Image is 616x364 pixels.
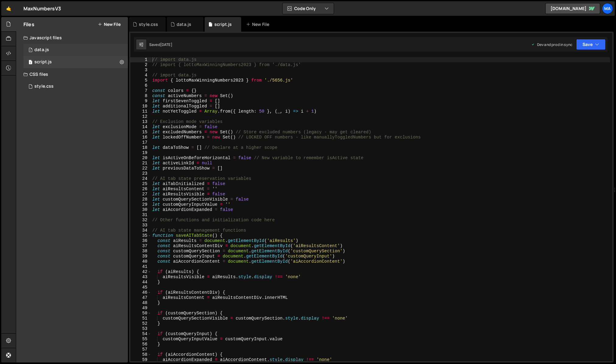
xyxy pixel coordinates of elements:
[130,223,151,228] div: 33
[130,357,151,362] div: 59
[130,78,151,83] div: 5
[130,352,151,357] div: 58
[130,57,151,62] div: 1
[149,42,172,47] div: Saved
[130,156,151,161] div: 20
[130,145,151,150] div: 18
[130,62,151,68] div: 2
[29,48,32,53] span: 1
[130,130,151,135] div: 15
[130,88,151,93] div: 7
[130,73,151,78] div: 4
[130,249,151,254] div: 38
[130,238,151,243] div: 36
[130,150,151,156] div: 19
[130,93,151,99] div: 8
[130,228,151,233] div: 34
[23,56,128,68] div: 3309/5657.js
[130,104,151,109] div: 10
[130,321,151,326] div: 52
[177,21,191,27] div: data.js
[130,197,151,202] div: 28
[130,187,151,192] div: 26
[130,135,151,140] div: 16
[130,212,151,218] div: 31
[130,264,151,269] div: 41
[130,326,151,331] div: 53
[602,3,613,14] a: ma
[16,32,128,44] div: Javascript files
[1,1,16,16] a: 🤙
[130,176,151,181] div: 24
[130,207,151,212] div: 30
[23,44,128,56] div: 3309/5656.js
[130,311,151,316] div: 50
[130,285,151,290] div: 45
[246,21,272,27] div: New File
[130,300,151,306] div: 48
[130,192,151,197] div: 27
[23,80,128,93] div: 3309/6309.css
[283,3,334,14] button: Code Only
[23,5,61,12] div: MaxNumbersV3
[130,202,151,207] div: 29
[130,109,151,114] div: 11
[16,68,128,80] div: CSS files
[160,42,172,47] div: [DATE]
[130,161,151,166] div: 21
[130,83,151,88] div: 6
[130,331,151,337] div: 54
[130,119,151,124] div: 13
[130,181,151,187] div: 25
[545,3,600,14] a: [DOMAIN_NAME]
[130,337,151,342] div: 55
[29,60,32,65] span: 1
[130,171,151,176] div: 23
[130,280,151,285] div: 44
[130,166,151,171] div: 22
[214,21,232,27] div: script.js
[130,347,151,352] div: 57
[34,59,52,65] div: script.js
[34,84,54,89] div: style.css
[130,342,151,347] div: 56
[130,243,151,249] div: 37
[34,47,49,53] div: data.js
[130,254,151,259] div: 39
[130,306,151,311] div: 49
[130,68,151,73] div: 3
[130,269,151,275] div: 42
[130,295,151,300] div: 47
[23,21,34,28] h2: Files
[98,22,121,27] button: New File
[130,259,151,264] div: 40
[130,140,151,145] div: 17
[130,275,151,280] div: 43
[139,21,158,27] div: style.css
[130,316,151,321] div: 51
[130,114,151,119] div: 12
[130,99,151,104] div: 9
[130,124,151,130] div: 14
[576,39,606,50] button: Save
[531,42,572,47] div: Dev and prod in sync
[130,233,151,238] div: 35
[130,218,151,223] div: 32
[130,290,151,295] div: 46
